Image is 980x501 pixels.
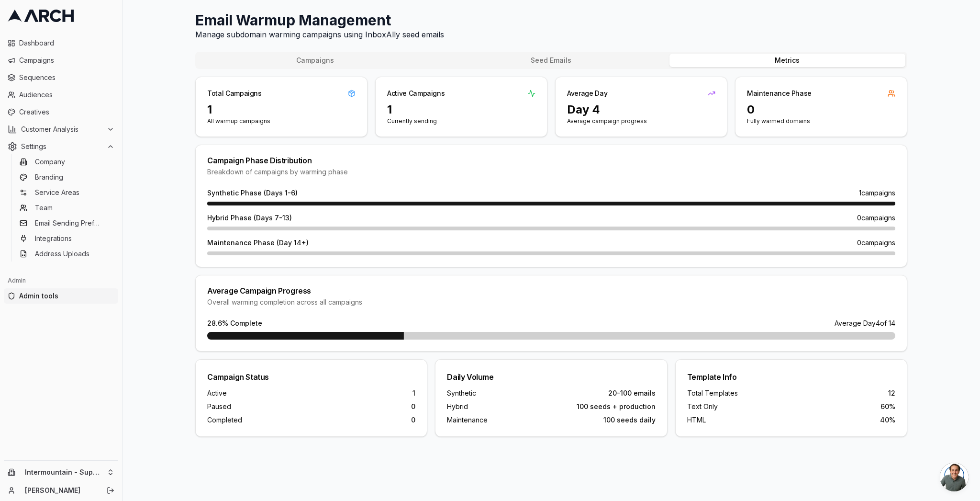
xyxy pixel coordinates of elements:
h1: Email Warmup Management [195,11,907,29]
a: Dashboard [4,35,118,51]
div: 1 [207,102,356,117]
a: Sequences [4,70,118,85]
span: 100 seeds + production [577,402,656,411]
a: Team [16,201,107,215]
a: Creatives [4,104,118,120]
a: Audiences [4,87,118,102]
p: Fully warmed domains [747,117,895,125]
p: Average campaign progress [567,117,715,125]
span: 100 seeds daily [603,415,656,425]
span: Paused [207,402,231,411]
span: Sequences [19,73,114,82]
div: Total Campaigns [207,89,262,98]
span: 0 campaigns [857,213,895,223]
button: Metrics [669,54,905,67]
span: 1 campaigns [859,188,895,198]
button: Settings [4,139,118,154]
span: Synthetic [447,388,476,398]
span: 40% [880,415,895,425]
span: Service Areas [35,188,79,197]
p: Currently sending [387,117,535,125]
span: Average Day 4 of 14 [835,319,895,328]
span: Team [35,203,53,213]
span: Address Uploads [35,249,89,259]
a: Campaigns [4,53,118,68]
div: Campaign Phase Distribution [207,157,895,164]
div: Maintenance Phase [747,89,812,98]
button: Seed Emails [433,54,669,67]
a: Email Sending Preferences [16,216,107,230]
span: Campaigns [19,56,114,65]
button: Intermountain - Superior Water & Air [4,465,118,480]
div: Average Campaign Progress [207,287,895,295]
div: 1 [387,102,535,117]
p: Manage subdomain warming campaigns using InboxAlly seed emails [195,29,907,40]
span: Active [207,388,227,398]
span: 0 [411,402,415,411]
div: Active Campaigns [387,89,445,98]
span: Text Only [687,402,718,411]
span: Intermountain - Superior Water & Air [25,468,103,477]
span: Total Templates [687,388,738,398]
span: 0 [411,415,415,425]
div: Breakdown of campaigns by warming phase [207,167,895,177]
div: 0 [747,102,895,117]
span: HTML [687,415,706,425]
span: Hybrid Phase (Days 7-13) [207,213,292,223]
span: Integrations [35,234,72,243]
span: Maintenance Phase (Day 14+) [207,238,309,248]
span: Hybrid [447,402,468,411]
span: Synthetic Phase (Days 1-6) [207,188,298,198]
a: Address Uploads [16,247,107,261]
div: Campaign Status [207,371,415,383]
span: Settings [21,142,103,151]
button: Customer Analysis [4,122,118,137]
span: Dashboard [19,38,114,48]
span: Completed [207,415,242,425]
span: 28.6 % Complete [207,319,262,328]
button: Log out [104,484,117,497]
div: Template Info [687,371,895,383]
span: Admin tools [19,291,114,301]
span: Maintenance [447,415,488,425]
span: Creatives [19,107,114,117]
div: Overall warming completion across all campaigns [207,297,895,307]
div: Admin [4,273,118,288]
span: Branding [35,172,63,182]
a: Branding [16,171,107,184]
a: Integrations [16,232,107,245]
a: Open chat [940,463,969,491]
span: 12 [888,388,895,398]
span: 0 campaigns [857,238,895,248]
div: Average Day [567,89,607,98]
span: 60% [880,402,895,411]
a: Service Areas [16,186,107,199]
div: Day 4 [567,102,715,117]
span: Company [35,157,65,167]
span: Email Sending Preferences [35,218,103,228]
span: 1 [412,388,415,398]
a: Admin tools [4,288,118,304]
span: 20-100 emails [608,388,656,398]
span: Customer Analysis [21,125,103,134]
span: Audiences [19,90,114,100]
div: Daily Volume [447,371,655,383]
a: Company [16,155,107,169]
p: All warmup campaigns [207,117,356,125]
button: Campaigns [197,54,433,67]
a: [PERSON_NAME] [25,486,96,495]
